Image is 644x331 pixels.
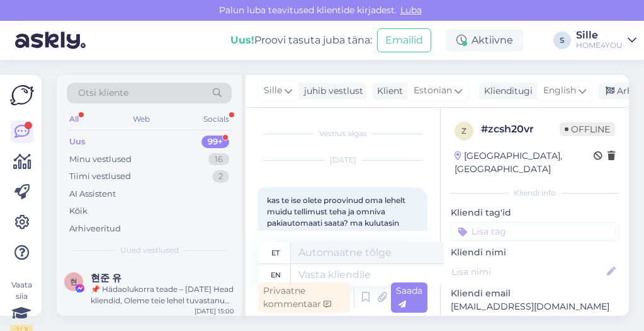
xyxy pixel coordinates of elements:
div: Aktiivne [446,29,523,52]
p: Kliendi email [451,287,619,300]
p: Kliendi nimi [451,246,619,259]
div: Kõik [69,205,88,218]
span: Estonian [414,84,452,98]
div: AI Assistent [69,188,116,200]
div: Tiimi vestlused [69,170,131,183]
div: en [271,264,281,286]
div: Sille [576,30,623,40]
span: kas te ise olete proovinud oma lehelt muidu tellimust teha ja omniva pakiautomaati saata? ma kulu... [267,195,415,262]
div: # zcsh20vr [481,122,560,137]
div: HOME4YOU [576,40,623,50]
div: Web [130,111,152,127]
div: juhib vestlust [299,84,363,98]
button: Emailid [377,28,431,52]
div: All [67,111,81,127]
span: 현 [70,277,77,286]
div: Socials [201,111,232,127]
div: Vestlus algas [258,128,427,139]
div: 99+ [201,136,229,148]
span: z [461,126,466,136]
div: Kliendi info [451,187,619,199]
div: 16 [208,153,229,166]
div: Proovi tasuta juba täna: [230,33,372,48]
div: Arhiveeritud [69,223,121,235]
span: Otsi kliente [78,86,128,100]
span: English [543,84,576,98]
div: S [553,32,571,49]
input: Lisa nimi [451,265,604,279]
span: Uued vestlused [120,245,179,256]
div: [DATE] 15:00 [195,306,234,316]
b: Uus! [230,34,254,46]
img: Askly Logo [10,85,34,105]
div: 2 [212,170,229,183]
span: Offline [560,122,615,136]
p: [EMAIL_ADDRESS][DOMAIN_NAME] [451,300,619,313]
div: [GEOGRAPHIC_DATA], [GEOGRAPHIC_DATA] [455,149,594,176]
span: 현준 유 [91,272,121,284]
div: 📌 Hädaolukorra teade – [DATE] Head kliendid, Oleme teie lehel tuvastanud sisu, mis [PERSON_NAME] ... [91,284,234,306]
div: Privaatne kommentaar [258,282,350,313]
div: Minu vestlused [69,153,132,166]
span: Sille [264,84,282,98]
div: Klienditugi [479,84,533,98]
div: et [271,242,280,264]
div: Uus [69,136,86,148]
span: Saada [396,285,422,310]
div: Klient [372,84,403,98]
a: SilleHOME4YOU [576,30,636,50]
div: [DATE] [258,154,427,166]
input: Lisa tag [451,222,619,241]
span: Luba [397,4,426,16]
p: Kliendi tag'id [451,206,619,219]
